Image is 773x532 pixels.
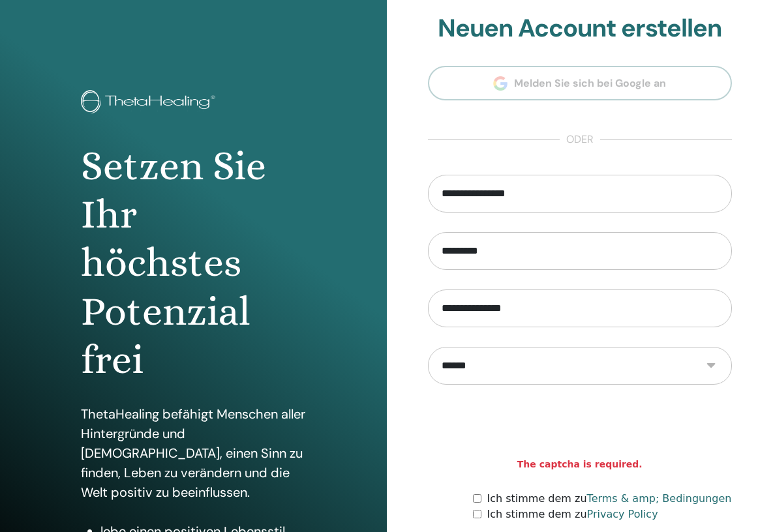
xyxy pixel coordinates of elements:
iframe: reCAPTCHA [481,404,679,455]
a: Privacy Policy [587,508,658,520]
strong: The captcha is required. [517,458,643,471]
h1: Setzen Sie Ihr höchstes Potenzial frei [81,142,306,385]
label: Ich stimme dem zu [487,507,658,522]
label: Ich stimme dem zu [487,491,731,507]
span: oder [560,132,600,147]
a: Terms & amp; Bedingungen [587,492,732,505]
p: ThetaHealing befähigt Menschen aller Hintergründe und [DEMOGRAPHIC_DATA], einen Sinn zu finden, L... [81,404,306,502]
h2: Neuen Account erstellen [428,14,733,44]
